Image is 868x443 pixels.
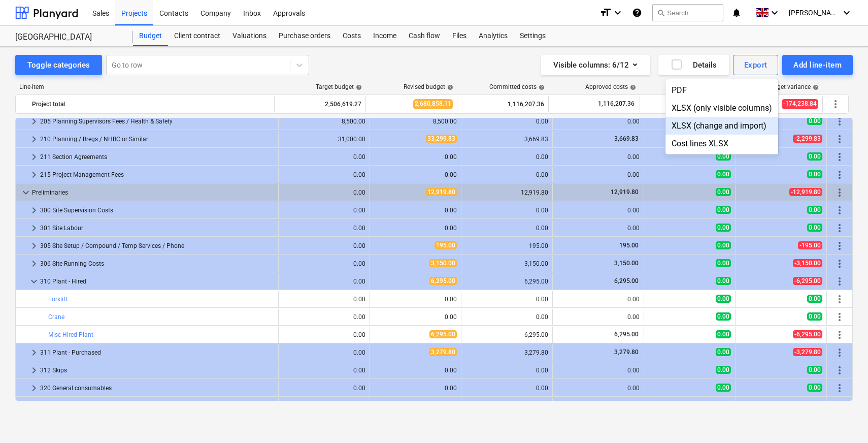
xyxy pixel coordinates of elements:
[665,135,778,152] div: Cost lines XLSX
[665,99,778,117] div: XLSX (only visible columns)
[665,81,778,99] div: PDF
[817,394,868,443] iframe: Chat Widget
[665,117,778,135] div: XLSX (change and import)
